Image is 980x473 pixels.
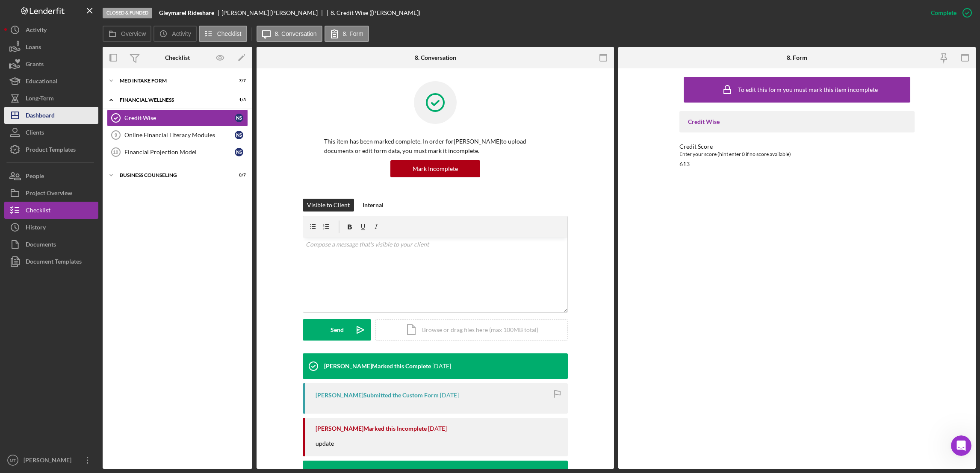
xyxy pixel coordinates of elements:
button: Long-Term [4,90,98,107]
iframe: Intercom live chat [951,435,971,456]
time: 2023-08-30 13:55 [432,363,451,370]
div: Loans [26,38,41,58]
a: [DOMAIN_NAME] [80,199,130,206]
div: [PERSON_NAME] [14,106,133,115]
time: 2023-08-30 13:54 [428,425,447,432]
div: Enter your score (hint enter 0 if no score available) [679,150,915,159]
button: Project Overview [4,185,98,202]
div: Christina says… [7,55,164,127]
button: Loans [4,38,98,56]
div: Dashboard [26,107,55,126]
div: N S [235,148,243,156]
div: Complete [931,4,956,21]
div: 8. Credit Wise ([PERSON_NAME]) [331,9,420,16]
div: [PERSON_NAME] Marked this Complete [324,363,431,370]
div: 1 / 3 [230,97,246,103]
button: Checklist [4,202,98,219]
div: To edit this form you must mark this item incomplete [738,86,878,93]
button: Activity [4,21,98,38]
div: update [316,439,342,456]
div: Internal [363,199,384,212]
label: Overview [121,30,146,37]
button: Send [303,319,371,341]
div: People [26,167,44,187]
button: Dashboard [4,107,98,124]
tspan: 10 [113,150,118,155]
div: [PERSON_NAME] [21,452,77,471]
label: 8. Form [343,30,363,37]
button: 8. Conversation [257,26,322,42]
div: Credit Score [679,143,915,150]
div: Online Financial Literacy Modules [124,132,235,138]
a: 9Online Financial Literacy ModulesNS [107,126,248,144]
div: Credit Wise [124,115,235,121]
button: Start recording [54,273,61,280]
div: Documents [26,236,56,255]
button: People [4,167,98,185]
button: Product Templates [4,141,98,158]
div: Grants [26,56,44,75]
div: Financial Wellness [120,97,224,103]
button: Upload attachment [41,273,47,280]
button: Documents [4,236,98,253]
div: Checklist [26,202,50,221]
div: Send [331,319,344,341]
button: Clients [4,124,98,141]
div: Visible to Client [307,199,350,212]
tspan: 9 [115,132,117,138]
label: Activity [172,30,191,37]
button: Overview [103,26,151,42]
img: Profile image for Operator [24,5,38,18]
button: Grants [4,56,98,73]
div: Business Counseling [120,173,224,178]
div: Clients [26,124,44,143]
div: Long-Term [26,90,54,109]
text: MT [10,458,16,463]
div: Checklist [165,54,190,61]
div: Financial Projection Model [124,149,235,156]
button: Checklist [199,26,247,42]
a: 10Financial Projection ModelNS [107,144,248,161]
div: [PERSON_NAME] Marked this Incomplete [316,425,427,432]
div: 7 / 7 [230,78,246,83]
button: Gif picker [27,273,34,280]
a: Educational [4,73,98,90]
a: Credit WiseNS [107,109,248,126]
div: Educational [26,73,57,92]
button: MT[PERSON_NAME] [4,452,98,469]
button: Document Templates [4,253,98,270]
textarea: Message… [7,255,164,270]
a: History [4,219,98,236]
div: Thank you ! you as well ! With lots of Respect,[PERSON_NAME].She/HersMED Program Coordinator andJ... [38,132,157,216]
div: 0 / 7 [230,173,246,178]
button: Home [134,3,150,20]
button: Emoji picker [13,273,20,280]
p: This item has been marked complete. In order for [PERSON_NAME] to upload documents or edit form d... [324,137,546,156]
button: Activity [153,26,196,42]
div: Project Overview [26,185,72,204]
div: Mark Incomplete [413,160,458,177]
div: 8. Conversation [415,54,456,61]
button: go back [6,3,22,20]
div: Closed & Funded [103,8,152,18]
div: Product Templates [26,141,76,160]
button: Mark Incomplete [390,160,480,177]
div: N S [235,131,243,139]
div: Activity [26,21,47,41]
div: [PERSON_NAME] [PERSON_NAME] [221,9,325,16]
div: MED Intake Form [120,78,224,83]
div: You're very welcome, [PERSON_NAME]! Have a great weekend, and please don't hesitate to reach out ... [7,55,140,120]
button: 8. Form [325,26,369,42]
div: Close [150,3,165,19]
div: Best, [14,98,133,106]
